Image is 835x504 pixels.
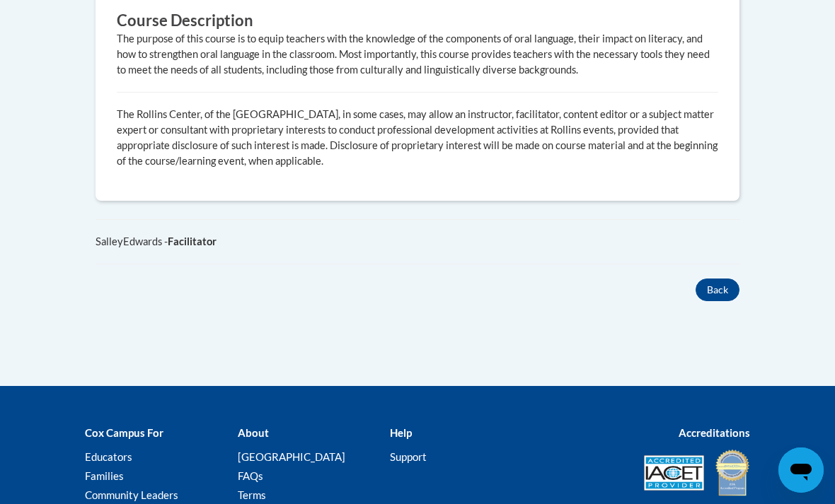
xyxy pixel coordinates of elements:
a: [GEOGRAPHIC_DATA] [238,450,345,463]
a: Community Leaders [85,488,178,501]
b: Cox Campus For [85,426,163,439]
a: Support [390,450,427,463]
p: The Rollins Center, of the [GEOGRAPHIC_DATA], in some cases, may allow an instructor, facilitator... [117,107,718,169]
a: Families [85,469,124,482]
b: Help [390,426,412,439]
iframe: Button to launch messaging window [778,447,824,493]
div: SalleyEdwards - [96,234,739,250]
b: Accreditations [679,426,750,439]
a: Terms [238,488,266,501]
img: Accredited IACET® Provider [644,455,704,491]
a: FAQs [238,469,263,482]
img: IDA® Accredited [715,448,750,498]
b: Facilitator [168,235,217,247]
h3: Course Description [117,10,718,32]
div: The purpose of this course is to equip teachers with the knowledge of the components of oral lang... [117,31,718,78]
a: Educators [85,450,132,463]
button: Back [696,279,739,301]
b: About [238,426,269,439]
